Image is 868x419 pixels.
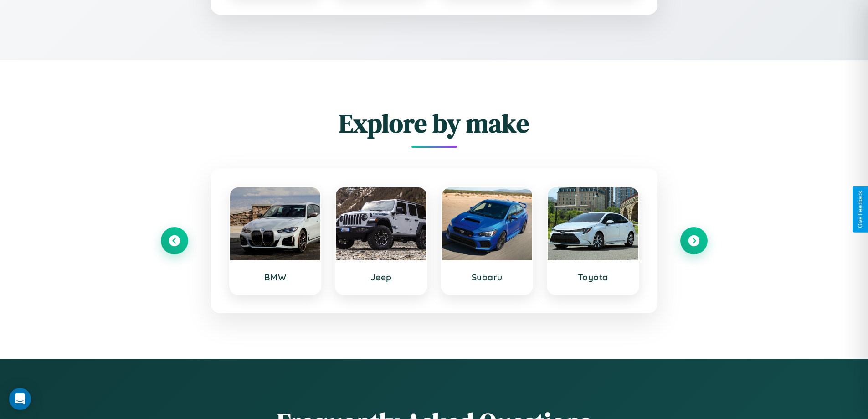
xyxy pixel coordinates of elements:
div: Give Feedback [857,191,863,228]
div: Open Intercom Messenger [9,388,31,410]
h3: BMW [239,272,312,283]
h3: Toyota [557,272,629,283]
h3: Jeep [345,272,417,283]
h3: Subaru [451,272,524,283]
h2: Explore by make [161,106,708,141]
